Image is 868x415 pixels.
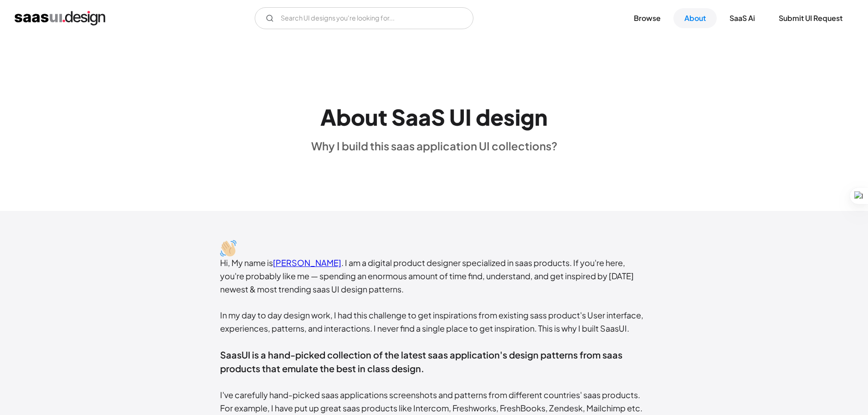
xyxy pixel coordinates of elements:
input: Search UI designs you're looking for... [255,7,473,29]
a: Browse [623,8,672,28]
a: Submit UI Request [768,8,853,28]
span: SaasUI is a hand-picked collection of the latest saas application's design patterns from saas pro... [220,349,622,374]
a: [PERSON_NAME] [273,257,341,268]
a: About [673,8,717,28]
a: home [15,11,105,26]
div: Why I build this saas application UI collections? [311,139,557,153]
h1: About SaaS UI design [320,104,548,130]
form: Email Form [255,7,473,29]
a: SaaS Ai [719,8,766,28]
